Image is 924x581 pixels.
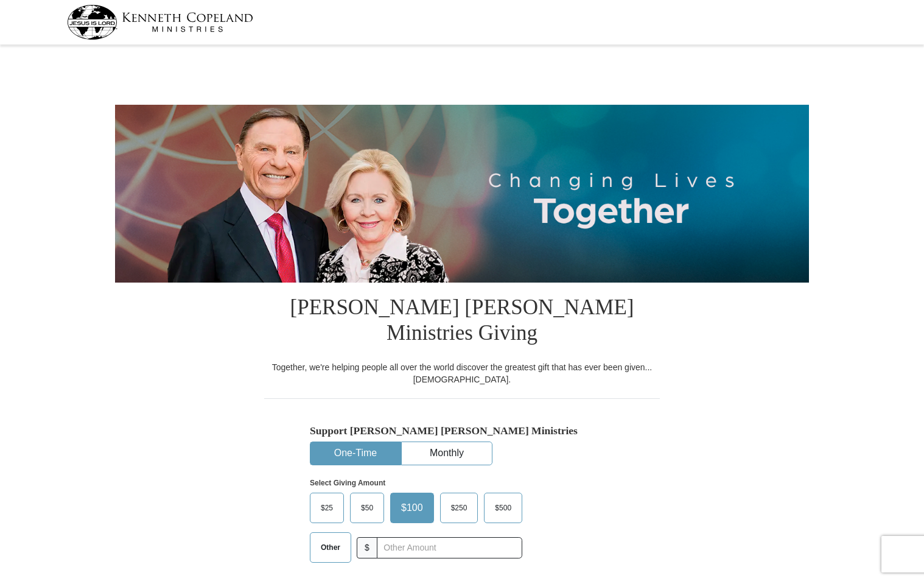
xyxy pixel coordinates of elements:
button: Monthly [402,442,492,465]
h1: [PERSON_NAME] [PERSON_NAME] Ministries Giving [264,283,660,361]
img: kcm-header-logo.svg [67,5,253,40]
span: $250 [445,499,474,517]
strong: Select Giving Amount [310,479,385,487]
span: $50 [355,499,379,517]
span: $500 [489,499,517,517]
span: $100 [395,499,429,517]
span: Other [315,538,346,557]
input: Other Amount [377,537,522,558]
div: Together, we're helping people all over the world discover the greatest gift that has ever been g... [264,361,660,386]
h5: Support [PERSON_NAME] [PERSON_NAME] Ministries [310,424,614,437]
span: $25 [315,499,339,517]
span: $ [357,537,377,558]
button: One-Time [310,442,401,465]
